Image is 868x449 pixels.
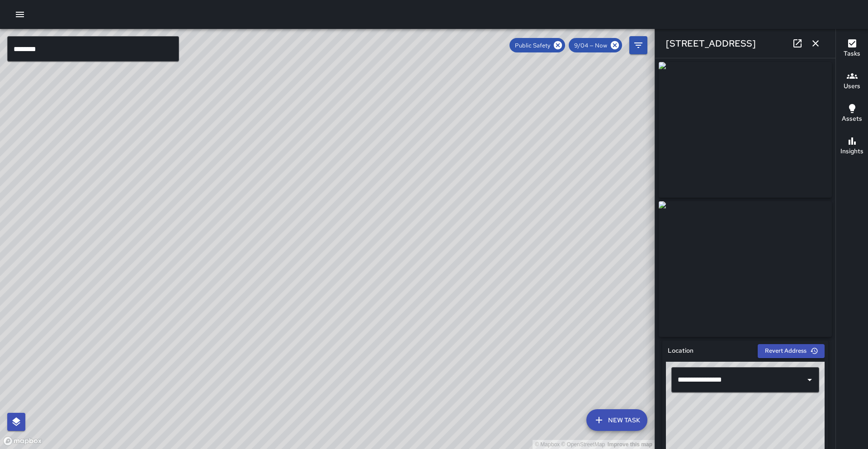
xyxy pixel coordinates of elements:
[586,409,647,431] button: New Task
[803,373,816,386] button: Open
[509,42,556,49] span: Public Safety
[840,147,863,156] h6: Insights
[569,38,622,52] div: 9/04 — Now
[659,201,832,337] img: request_images%2F555252b0-89c0-11f0-9029-cfb5bb4211c8
[668,346,693,356] h6: Location
[836,98,868,130] button: Assets
[836,33,868,65] button: Tasks
[509,38,565,52] div: Public Safety
[836,130,868,163] button: Insights
[842,114,862,124] h6: Assets
[844,49,860,59] h6: Tasks
[836,65,868,98] button: Users
[629,36,647,54] button: Filters
[844,81,860,91] h6: Users
[659,62,832,198] img: request_images%2F53b78e70-89c0-11f0-9029-cfb5bb4211c8
[666,36,756,51] h6: [STREET_ADDRESS]
[758,344,825,358] button: Revert Address
[569,42,613,49] span: 9/04 — Now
